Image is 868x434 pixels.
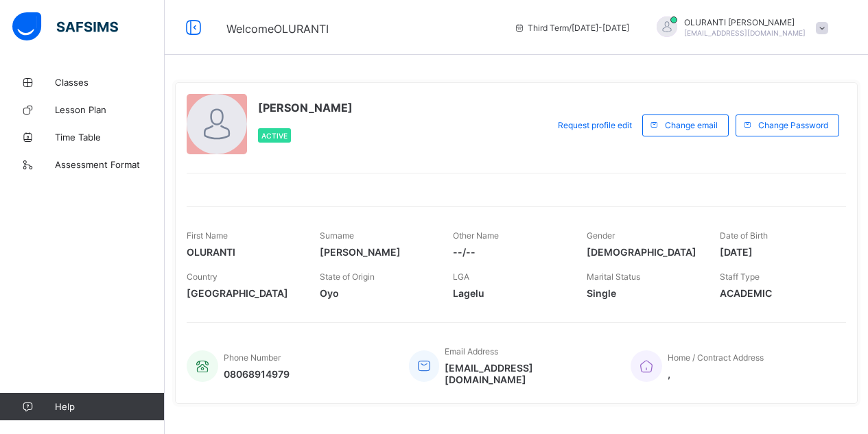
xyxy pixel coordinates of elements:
span: Email Address [445,346,498,357]
span: Request profile edit [558,120,632,130]
span: [EMAIL_ADDRESS][DOMAIN_NAME] [684,29,806,37]
span: , [668,368,764,380]
span: Help [55,401,164,412]
span: OLURANTI [187,246,299,258]
span: Oyo [320,287,432,299]
span: Single [587,287,699,299]
span: Welcome OLURANTI [226,22,329,36]
span: Phone Number [224,352,281,363]
span: LGA [453,272,469,282]
span: Lagelu [453,287,565,299]
span: Change email [665,120,718,130]
span: Change Password [758,120,828,130]
span: Date of Birth [720,230,768,241]
span: [PERSON_NAME] [320,246,432,258]
span: Time Table [55,132,165,143]
span: Marital Status [587,272,640,282]
span: First Name [187,230,228,241]
span: Lesson Plan [55,104,165,115]
span: --/-- [453,246,565,258]
span: Active [261,132,288,140]
span: Classes [55,77,165,88]
span: Gender [587,230,615,241]
span: [PERSON_NAME] [258,101,353,114]
span: [GEOGRAPHIC_DATA] [187,287,299,299]
span: Staff Type [720,272,760,282]
span: Assessment Format [55,159,165,170]
span: [DATE] [720,246,832,258]
span: ACADEMIC [720,287,832,299]
span: [EMAIL_ADDRESS][DOMAIN_NAME] [445,362,610,385]
span: State of Origin [320,272,375,282]
span: Surname [320,230,354,241]
img: safsims [12,12,118,41]
span: Home / Contract Address [668,352,764,363]
span: Other Name [453,230,499,241]
span: session/term information [514,23,629,33]
span: OLURANTI [PERSON_NAME] [684,17,806,27]
div: OLURANTIADENIRAN [643,16,835,39]
span: 08068914979 [224,368,290,380]
span: [DEMOGRAPHIC_DATA] [587,246,699,258]
span: Country [187,272,218,282]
